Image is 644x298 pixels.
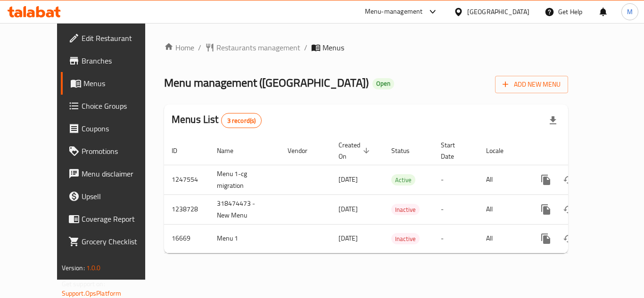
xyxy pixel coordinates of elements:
td: - [433,194,479,224]
button: Change Status [557,198,580,221]
td: All [479,165,527,194]
td: Menu 1-cg migration [209,165,280,194]
span: Edit Restaurant [82,32,157,44]
span: Inactive [391,234,420,244]
span: Coupons [82,123,157,134]
span: Get support on: [62,278,105,290]
span: Status [391,145,422,156]
span: Menus [83,78,157,89]
span: Inactive [391,204,420,215]
div: Open [372,78,394,89]
a: Promotions [61,140,165,162]
span: Name [217,145,246,156]
a: Branches [61,49,165,72]
div: Export file [542,109,564,132]
div: Menu-management [365,6,423,17]
h2: Menus List [172,113,262,128]
span: Menus [322,42,344,53]
span: Grocery Checklist [82,236,157,247]
a: Menu disclaimer [61,162,165,185]
a: Edit Restaurant [61,27,165,49]
button: Change Status [557,227,580,250]
a: Choice Groups [61,95,165,117]
span: Created On [339,139,372,162]
td: - [433,165,479,194]
nav: breadcrumb [164,42,568,53]
td: 16669 [164,224,209,253]
span: Upsell [82,191,157,202]
span: Open [372,80,394,88]
span: Promotions [82,145,157,157]
td: All [479,194,527,224]
span: Menu disclaimer [82,168,157,179]
td: - [433,224,479,253]
span: Add New Menu [503,79,561,90]
td: 1238728 [164,194,209,224]
span: Coverage Report [82,213,157,225]
span: Locale [486,145,516,156]
td: 1247554 [164,165,209,194]
span: Restaurants management [216,42,300,53]
a: Coverage Report [61,208,165,230]
li: / [198,42,201,53]
span: Menu management ( [GEOGRAPHIC_DATA] ) [164,72,369,93]
span: 3 record(s) [222,116,262,125]
a: Coupons [61,117,165,140]
span: M [627,7,633,17]
td: Menu 1 [209,224,280,253]
span: Active [391,175,415,185]
button: more [535,198,557,221]
span: Branches [82,55,157,66]
a: Home [164,42,194,53]
div: Total records count [221,113,262,128]
th: Actions [527,137,633,165]
span: Version: [62,262,85,274]
a: Restaurants management [205,42,300,53]
span: Start Date [441,139,467,162]
button: Change Status [557,169,580,191]
span: [DATE] [339,173,358,185]
button: more [535,227,557,250]
a: Menus [61,72,165,95]
li: / [304,42,307,53]
button: Add New Menu [495,76,568,93]
td: 318474473 - New Menu [209,194,280,224]
a: Upsell [61,185,165,208]
span: Choice Groups [82,100,157,112]
table: enhanced table [164,137,633,253]
a: Grocery Checklist [61,230,165,253]
span: ID [172,145,190,156]
div: [GEOGRAPHIC_DATA] [467,7,529,17]
span: 1.0.0 [86,262,101,274]
span: [DATE] [339,232,358,244]
span: Vendor [288,145,320,156]
td: All [479,224,527,253]
span: [DATE] [339,203,358,215]
button: more [535,169,557,191]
